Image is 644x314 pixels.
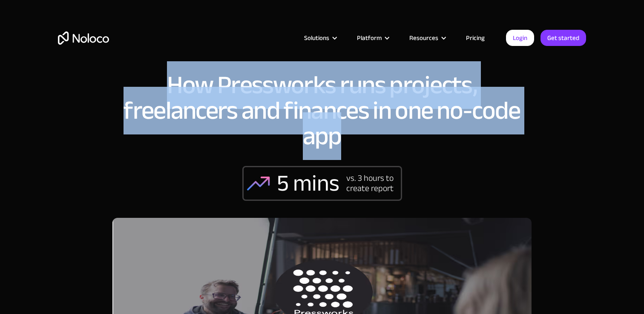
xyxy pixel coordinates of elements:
div: Resources [399,32,455,43]
a: Login [506,30,534,46]
a: Pricing [455,32,495,43]
a: Get started [540,30,586,46]
div: Solutions [304,32,329,43]
div: Platform [357,32,382,43]
div: Platform [346,32,399,43]
div: vs. 3 hours to create report [346,173,397,194]
h1: How Pressworks runs projects, freelancers and finances in one no-code app [112,72,532,149]
a: home [58,31,109,45]
div: Solutions [293,32,346,43]
div: 5 mins [277,171,339,196]
div: Resources [409,32,438,43]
